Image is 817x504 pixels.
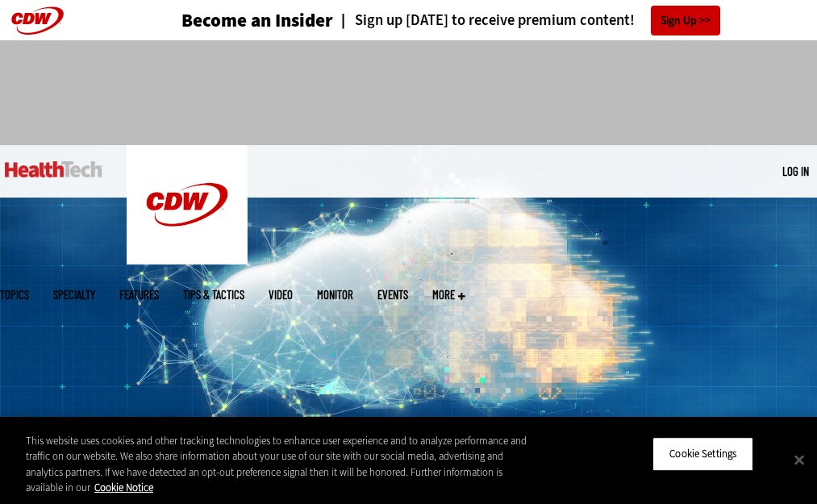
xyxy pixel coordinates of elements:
span: More [432,289,465,301]
a: Log in [782,164,809,178]
button: Cookie Settings [652,437,753,471]
img: Home [5,161,102,177]
span: Specialty [53,289,95,301]
a: CDW [127,252,248,269]
a: Features [119,289,159,301]
a: More information about your privacy [94,481,153,494]
a: MonITor [317,289,353,301]
a: Sign up [DATE] to receive premium content! [333,13,635,28]
a: Events [377,289,408,301]
a: Video [269,289,293,301]
img: Home [127,145,248,264]
iframe: advertisement [115,56,702,129]
a: Become an Insider [181,11,333,30]
div: User menu [782,163,809,180]
a: Tips & Tactics [183,289,244,301]
button: Close [782,442,817,477]
div: This website uses cookies and other tracking technologies to enhance user experience and to analy... [26,433,534,496]
a: Sign Up [651,6,720,35]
